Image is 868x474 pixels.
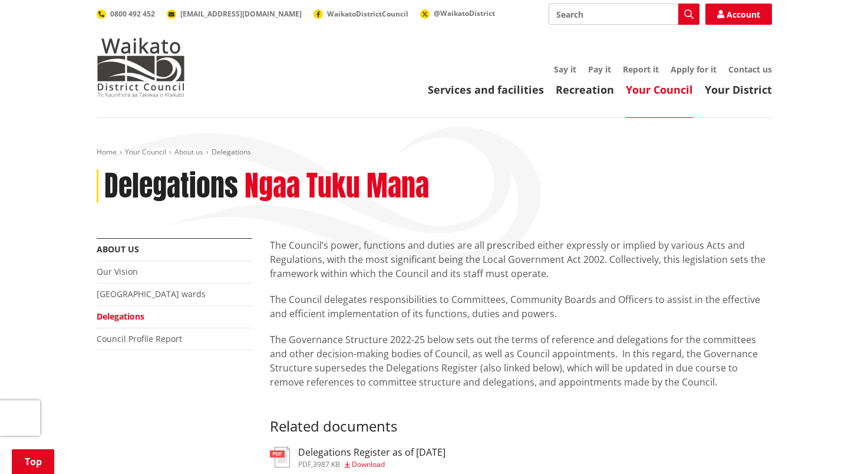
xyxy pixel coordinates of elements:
a: WaikatoDistrictCouncil [313,9,408,19]
input: Search input [549,4,699,25]
a: Your Council [125,147,166,157]
span: WaikatoDistrictCouncil [327,9,408,19]
a: [GEOGRAPHIC_DATA] wards [97,288,206,299]
a: About us [97,243,139,255]
p: The Governance Structure 2022-25 below sets out the terms of reference and delegations for the co... [270,333,772,389]
a: [EMAIL_ADDRESS][DOMAIN_NAME] [167,9,302,19]
a: Delegations [97,311,144,322]
a: Home [97,147,117,157]
h3: Related documents [270,401,772,435]
p: The Council’s power, functions and duties are all prescribed either expressly or implied by vario... [270,238,772,281]
a: Top [12,449,54,474]
a: Your District [705,83,772,97]
div: , [298,461,445,468]
a: Recreation [556,83,614,97]
a: Council Profile Report [97,333,182,344]
a: About us [174,147,203,157]
a: Apply for it [671,64,717,75]
a: Say it [554,64,576,75]
span: 3987 KB [313,459,340,469]
span: Download [352,459,385,469]
h1: Delegations [104,169,238,203]
a: Services and facilities [428,83,544,97]
a: 0800 492 452 [97,9,155,19]
a: Pay it [588,64,611,75]
span: [EMAIL_ADDRESS][DOMAIN_NAME] [180,9,302,19]
span: @WaikatoDistrict [434,8,495,18]
a: Your Council [626,83,693,97]
span: 0800 492 452 [110,9,155,19]
a: @WaikatoDistrict [420,8,495,18]
h3: Delegations Register as of [DATE] [298,447,445,458]
a: Account [705,4,772,25]
h2: Ngaa Tuku Mana [245,169,429,203]
span: pdf [298,459,311,469]
a: Delegations Register as of [DATE] pdf,3987 KB Download [270,447,445,468]
img: Waikato District Council - Te Kaunihera aa Takiwaa o Waikato [97,38,185,97]
a: Our Vision [97,266,138,277]
span: Delegations [212,147,251,157]
a: Contact us [728,64,772,75]
img: document-pdf.svg [270,447,290,468]
nav: breadcrumb [97,147,772,157]
a: Report it [623,64,659,75]
p: The Council delegates responsibilities to Committees, Community Boards and Officers to assist in ... [270,292,772,321]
